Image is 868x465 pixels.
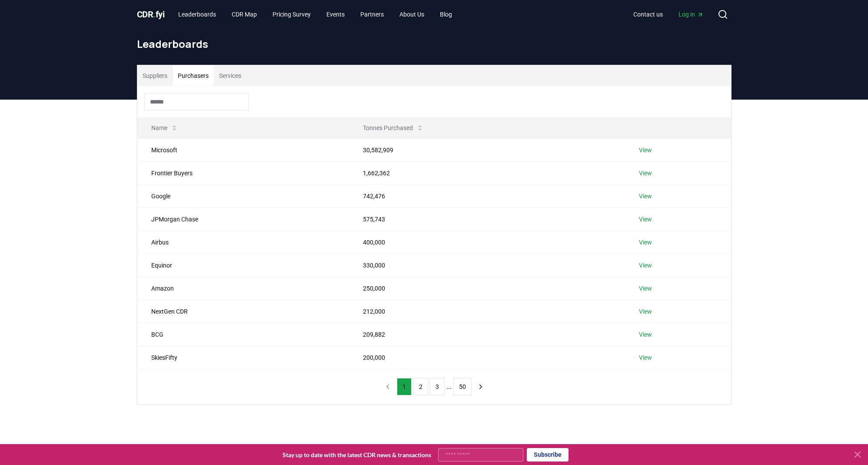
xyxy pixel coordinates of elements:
a: View [639,238,652,247]
td: Frontier Buyers [137,161,349,184]
a: Blog [433,7,459,22]
a: View [639,261,652,270]
a: Pricing Survey [266,7,318,22]
td: 330,000 [349,254,625,277]
button: 3 [430,378,445,395]
span: . [153,9,156,20]
td: 200,000 [349,346,625,369]
td: Google [137,184,349,207]
td: Equinor [137,254,349,277]
a: View [639,307,652,316]
span: CDR fyi [137,9,165,20]
nav: Main [171,7,459,22]
button: 50 [453,378,472,395]
button: next page [473,378,488,395]
td: 250,000 [349,277,625,300]
td: 1,662,362 [349,161,625,184]
a: Log in [672,7,711,22]
td: 575,743 [349,207,625,231]
td: 742,476 [349,184,625,207]
a: View [639,169,652,177]
a: Partners [353,7,391,22]
td: Airbus [137,231,349,254]
a: View [639,192,652,201]
a: Leaderboards [171,7,223,22]
nav: Main [626,7,711,22]
button: 1 [397,378,412,395]
a: CDR.fyi [137,8,165,20]
td: 212,000 [349,300,625,323]
td: 30,582,909 [349,138,625,161]
a: View [639,284,652,293]
a: Events [319,7,352,22]
a: About Us [392,7,431,22]
td: 209,882 [349,323,625,346]
a: CDR Map [225,7,264,22]
h1: Leaderboards [137,37,732,51]
a: Contact us [626,7,670,22]
a: View [639,353,652,362]
td: BCG [137,323,349,346]
button: Suppliers [137,65,173,86]
button: Services [214,65,246,86]
td: Microsoft [137,138,349,161]
td: SkiesFifty [137,346,349,369]
td: 400,000 [349,231,625,254]
button: Purchasers [173,65,214,86]
a: View [639,330,652,339]
button: Name [144,119,185,137]
a: View [639,146,652,154]
td: JPMorgan Chase [137,207,349,231]
button: 2 [413,378,428,395]
span: Log in [678,10,704,19]
li: ... [446,381,452,392]
td: Amazon [137,277,349,300]
a: View [639,215,652,224]
td: NextGen CDR [137,300,349,323]
button: Tonnes Purchased [356,119,430,137]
